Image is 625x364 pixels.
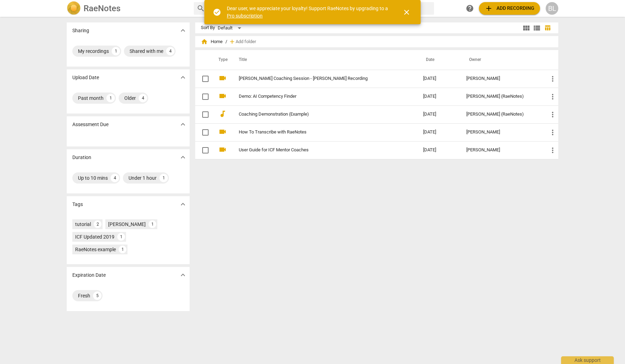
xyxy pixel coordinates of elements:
[72,201,83,208] p: Tags
[179,271,187,279] span: expand_more
[521,23,532,33] button: Tile view
[402,8,411,16] span: close
[236,39,256,44] span: Add folder
[106,94,115,102] div: 1
[139,94,147,102] div: 4
[72,272,106,279] p: Expiration Date
[466,94,537,99] div: [PERSON_NAME] (RaeNotes)
[111,174,119,182] div: 4
[466,147,537,153] div: [PERSON_NAME]
[179,153,187,162] span: expand_more
[129,174,157,181] div: Under 1 hour
[72,121,108,128] p: Assessment Due
[179,73,187,82] span: expand_more
[67,1,188,15] a: LogoRaeNotes
[417,141,461,159] td: [DATE]
[218,22,244,34] div: Default
[417,70,461,88] td: [DATE]
[178,152,188,163] button: Show more
[75,246,116,253] div: RaeNotes example
[149,220,156,228] div: 1
[178,270,188,280] button: Show more
[201,38,223,45] span: Home
[72,74,99,81] p: Upload Date
[230,50,417,70] th: Title
[178,119,188,130] button: Show more
[548,92,557,101] span: more_vert
[417,105,461,123] td: [DATE]
[522,24,531,32] span: view_module
[67,1,81,15] img: Logo
[72,154,91,161] p: Duration
[178,72,188,83] button: Show more
[218,74,227,82] span: videocam
[117,233,125,241] div: 1
[178,25,188,36] button: Show more
[417,50,461,70] th: Date
[485,4,534,13] span: Add recording
[561,356,614,364] div: Ask support
[213,8,221,16] span: check_circle
[166,47,175,55] div: 4
[463,2,476,15] a: Help
[179,120,187,129] span: expand_more
[239,76,398,81] a: [PERSON_NAME] Coaching Session - [PERSON_NAME] Recording
[78,48,109,55] div: My recordings
[94,220,101,228] div: 2
[239,94,398,99] a: Demo: AI Competency Finder
[78,292,90,299] div: Fresh
[466,130,537,135] div: [PERSON_NAME]
[72,27,89,34] p: Sharing
[119,246,126,253] div: 1
[225,39,227,44] span: /
[124,95,136,102] div: Older
[239,112,398,117] a: Coaching Demonstration (Example)
[108,221,146,228] div: [PERSON_NAME]
[466,112,537,117] div: [PERSON_NAME] (RaeNotes)
[239,130,398,135] a: How To Transcribe with RaeNotes
[239,147,398,153] a: User Guide for ICF Mentor Coaches
[548,128,557,137] span: more_vert
[398,4,415,21] button: Close
[78,174,108,181] div: Up to 10 mins
[417,123,461,141] td: [DATE]
[548,146,557,154] span: more_vert
[179,26,187,35] span: expand_more
[218,92,227,100] span: videocam
[542,23,553,33] button: Table view
[75,233,114,240] div: ICF Updated 2019
[213,50,230,70] th: Type
[75,221,91,228] div: tutorial
[544,25,551,31] span: table_chart
[229,38,236,45] span: add
[178,199,188,210] button: Show more
[78,95,104,102] div: Past month
[546,2,558,15] button: BL
[461,50,543,70] th: Owner
[84,4,120,13] h2: RaeNotes
[548,110,557,119] span: more_vert
[112,47,120,55] div: 1
[548,75,557,83] span: more_vert
[179,200,187,208] span: expand_more
[485,4,493,13] span: add
[479,2,540,15] button: Upload
[227,5,390,19] div: Dear user, we appreciate your loyalty! Support RaeNotes by upgrading to a
[417,88,461,105] td: [DATE]
[227,13,263,19] a: Pro subscription
[130,48,163,55] div: Shared with me
[218,110,227,118] span: audiotrack
[532,23,542,33] button: List view
[218,145,227,154] span: videocam
[201,38,208,45] span: home
[201,25,215,30] div: Sort By
[466,76,537,81] div: [PERSON_NAME]
[159,174,168,182] div: 1
[218,128,227,136] span: videocam
[533,24,541,32] span: view_list
[93,291,101,300] div: 5
[197,4,205,13] span: search
[466,4,474,13] span: help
